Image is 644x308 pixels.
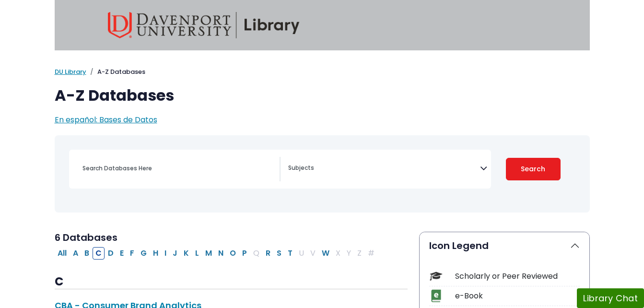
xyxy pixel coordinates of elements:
button: Submit for Search Results [506,158,561,180]
button: Icon Legend [420,232,589,259]
button: Filter Results S [274,247,284,260]
button: Filter Results G [138,247,150,260]
button: Filter Results B [82,247,92,260]
button: Filter Results A [70,247,81,260]
button: Filter Results O [227,247,239,260]
button: Filter Results C [93,247,105,260]
button: Filter Results K [181,247,192,260]
img: Davenport University Library [108,12,300,38]
button: Library Chat [577,288,644,308]
button: Filter Results F [127,247,137,260]
img: Icon e-Book [430,289,443,302]
nav: Search filters [55,135,590,213]
div: Alpha-list to filter by first letter of database name [55,247,378,258]
button: Filter Results R [263,247,273,260]
button: Filter Results N [215,247,226,260]
img: Icon Scholarly or Peer Reviewed [430,270,443,283]
button: Filter Results P [239,247,250,260]
button: Filter Results W [319,247,332,260]
button: All [55,247,70,260]
button: Filter Results L [192,247,202,260]
li: A-Z Databases [86,67,145,77]
h1: A-Z Databases [55,86,590,105]
input: Search database by title or keyword [77,161,280,175]
textarea: Search [288,165,480,173]
a: En español: Bases de Datos [55,114,157,125]
button: Filter Results E [117,247,127,260]
button: Filter Results I [162,247,169,260]
div: e-Book [455,290,580,302]
button: Filter Results H [150,247,161,260]
div: Scholarly or Peer Reviewed [455,271,580,282]
button: Filter Results J [170,247,180,260]
nav: breadcrumb [55,67,590,77]
a: DU Library [55,67,86,76]
h3: C [55,275,408,289]
button: Filter Results M [202,247,215,260]
button: Filter Results T [285,247,295,260]
button: Filter Results D [105,247,117,260]
span: 6 Databases [55,231,117,244]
